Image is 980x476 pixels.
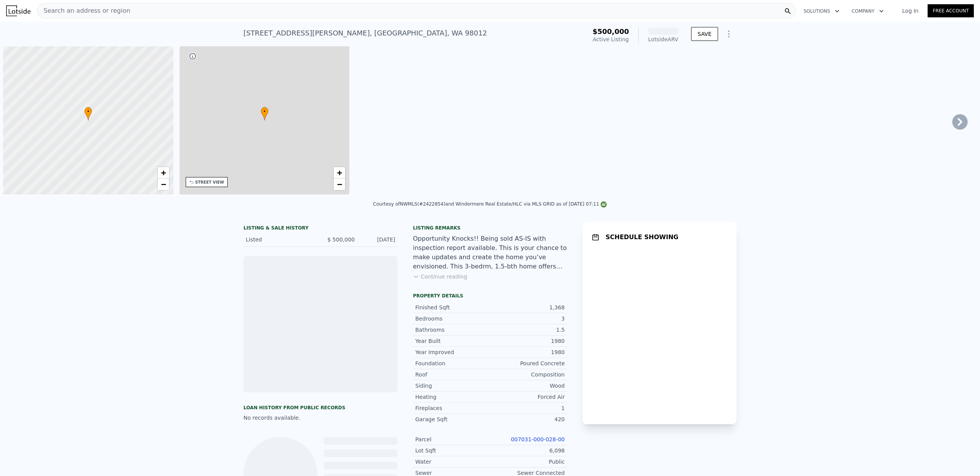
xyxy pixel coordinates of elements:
[413,293,567,299] div: Property details
[243,28,487,39] div: [STREET_ADDRESS][PERSON_NAME] , [GEOGRAPHIC_DATA] , WA 98012
[601,201,607,208] img: NWMLS Logo
[84,108,92,115] span: •
[415,326,490,334] div: Bathrooms
[415,360,490,367] div: Foundation
[415,382,490,390] div: Siding
[490,315,565,322] div: 3
[490,326,565,334] div: 1.5
[490,447,565,454] div: 6,098
[415,371,490,378] div: Roof
[415,393,490,401] div: Heating
[490,458,565,466] div: Public
[6,5,30,16] img: Lotside
[195,179,224,185] div: STREET VIEW
[490,348,565,356] div: 1980
[606,233,678,242] h1: SCHEDULE SHOWING
[158,167,169,179] a: Zoom in
[415,447,490,454] div: Lot Sqft
[415,348,490,356] div: Year Improved
[327,236,355,243] span: $ 500,000
[84,107,92,120] div: •
[490,360,565,367] div: Poured Concrete
[373,201,607,207] div: Courtesy of NWMLS (#2422854) and Windermere Real Estate/HLC via MLS GRID as of [DATE] 07:11
[797,4,846,18] button: Solutions
[415,304,490,311] div: Finished Sqft
[415,458,490,466] div: Water
[361,236,395,243] div: [DATE]
[37,6,130,15] span: Search an address or region
[490,337,565,345] div: 1980
[846,4,890,18] button: Company
[161,179,166,189] span: −
[415,404,490,412] div: Fireplaces
[161,168,166,177] span: +
[490,393,565,401] div: Forced Air
[158,179,169,190] a: Zoom out
[243,405,398,411] div: Loan history from public records
[334,179,345,190] a: Zoom out
[415,435,490,443] div: Parcel
[334,167,345,179] a: Zoom in
[243,414,398,422] div: No records available.
[415,315,490,322] div: Bedrooms
[490,415,565,423] div: 420
[490,304,565,311] div: 1,368
[593,36,629,42] span: Active Listing
[721,26,737,42] button: Show Options
[511,436,565,442] a: 007031-000-028-00
[261,108,268,115] span: •
[648,35,679,43] div: Lotside ARV
[592,27,629,35] span: $500,000
[337,179,342,189] span: −
[413,273,467,280] button: Continue reading
[490,404,565,412] div: 1
[246,236,314,243] div: Listed
[893,7,928,15] a: Log In
[413,225,567,231] div: Listing remarks
[337,168,342,177] span: +
[413,234,567,271] div: Opportunity Knocks!! Being sold AS-IS with inspection report available. This is your chance to ma...
[243,225,398,233] div: LISTING & SALE HISTORY
[691,27,718,41] button: SAVE
[490,382,565,390] div: Wood
[415,415,490,423] div: Garage Sqft
[415,337,490,345] div: Year Built
[928,4,974,17] a: Free Account
[261,107,268,120] div: •
[490,371,565,378] div: Composition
